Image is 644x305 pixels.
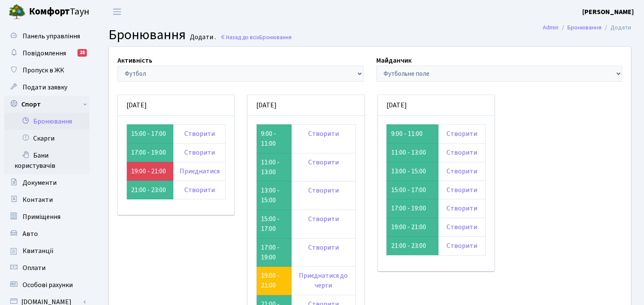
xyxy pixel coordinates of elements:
a: Авто [4,225,89,242]
a: Бронювання [4,113,89,130]
div: [DATE] [118,95,234,116]
a: 19:00 - 21:00 [261,271,280,290]
a: Бани користувачів [4,147,89,174]
td: 21:00 - 23:00 [127,181,174,199]
a: Приєднатися до черги [299,271,348,290]
span: Бронювання [109,25,186,45]
a: Повідомлення28 [4,45,89,62]
a: Створити [447,167,477,176]
td: 15:00 - 17:00 [257,210,292,239]
small: Додати . [188,33,216,41]
a: Admin [543,23,558,32]
a: Створити [308,158,339,167]
td: 15:00 - 17:00 [127,124,174,143]
a: Створити [447,129,477,138]
a: Бронювання [567,23,601,32]
a: Приєднатися [180,167,220,176]
td: 17:00 - 19:00 [127,143,174,162]
a: Документи [4,174,89,191]
td: 11:00 - 13:00 [257,153,292,181]
div: 28 [77,49,87,57]
nav: breadcrumb [530,19,644,37]
a: Створити [447,148,477,157]
a: Створити [308,214,339,224]
span: Контакти [23,195,53,204]
td: 17:00 - 19:00 [257,238,292,267]
span: Подати заявку [23,83,67,92]
td: 13:00 - 15:00 [386,162,438,181]
a: Створити [184,148,215,157]
td: 9:00 - 11:00 [386,124,438,143]
a: Створити [184,185,215,195]
td: 21:00 - 23:00 [386,237,438,256]
span: Приміщення [23,212,60,222]
span: Авто [23,229,38,239]
span: Таун [29,5,89,19]
span: Бронювання [259,33,292,41]
td: 13:00 - 15:00 [257,181,292,210]
a: Створити [447,241,477,250]
a: Створити [184,129,215,138]
a: [PERSON_NAME] [582,7,634,17]
span: Документи [23,178,57,187]
span: Повідомлення [23,49,66,58]
b: Комфорт [29,5,70,18]
span: Оплати [23,263,46,273]
a: Пропуск в ЖК [4,62,89,79]
a: Створити [308,129,339,138]
a: Особові рахунки [4,276,89,293]
a: Створити [447,185,477,195]
span: Панель управління [23,32,80,41]
td: 11:00 - 13:00 [386,143,438,162]
a: Квитанції [4,242,89,259]
a: Назад до всіхБронювання [220,33,292,41]
td: 15:00 - 17:00 [386,181,438,199]
label: Майданчик [376,55,412,66]
a: Скарги [4,130,89,147]
a: Панель управління [4,28,89,45]
a: Приміщення [4,208,89,225]
span: Квитанції [23,246,54,256]
span: Особові рахунки [23,280,73,290]
b: [PERSON_NAME] [582,7,634,17]
td: 17:00 - 19:00 [386,199,438,218]
a: Подати заявку [4,79,89,96]
div: [DATE] [248,95,364,116]
a: Створити [447,222,477,232]
a: Контакти [4,191,89,208]
a: Спорт [4,96,89,113]
img: logo.png [9,3,26,20]
a: 19:00 - 21:00 [131,167,166,176]
button: Переключити навігацію [106,5,128,19]
td: 19:00 - 21:00 [386,218,438,237]
span: Пропуск в ЖК [23,66,64,75]
a: Оплати [4,259,89,276]
td: 9:00 - 11:00 [257,124,292,153]
label: Активність [117,55,152,66]
a: Створити [308,243,339,252]
div: [DATE] [378,95,494,116]
li: Додати [601,23,631,32]
a: Створити [308,186,339,195]
a: Створити [447,204,477,213]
